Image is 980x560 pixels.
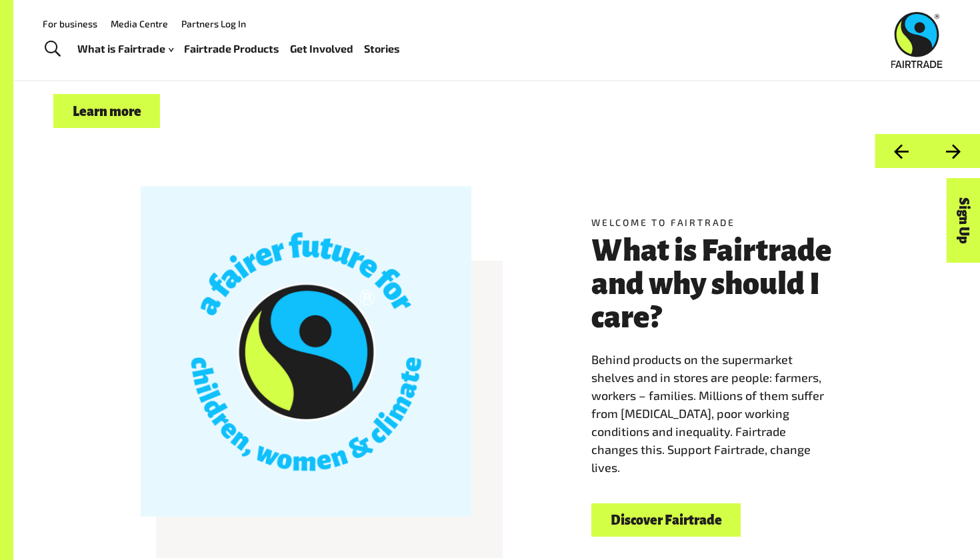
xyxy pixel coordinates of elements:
[591,352,824,475] span: Behind products on the supermarket shelves and in stores are people: farmers, workers – families....
[927,134,980,168] button: Next
[875,134,927,168] button: Previous
[591,503,741,537] a: Discover Fairtrade
[364,39,400,59] a: Stories
[111,18,168,29] a: Media Centre
[184,39,279,59] a: Fairtrade Products
[591,234,853,334] h3: What is Fairtrade and why should I care?
[43,18,97,29] a: For business
[591,215,853,229] h5: Welcome to Fairtrade
[290,39,353,59] a: Get Involved
[77,39,173,59] a: What is Fairtrade
[891,12,943,68] img: Fairtrade Australia New Zealand logo
[53,94,160,128] a: Learn more
[36,33,69,66] a: Toggle Search
[181,18,246,29] a: Partners Log In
